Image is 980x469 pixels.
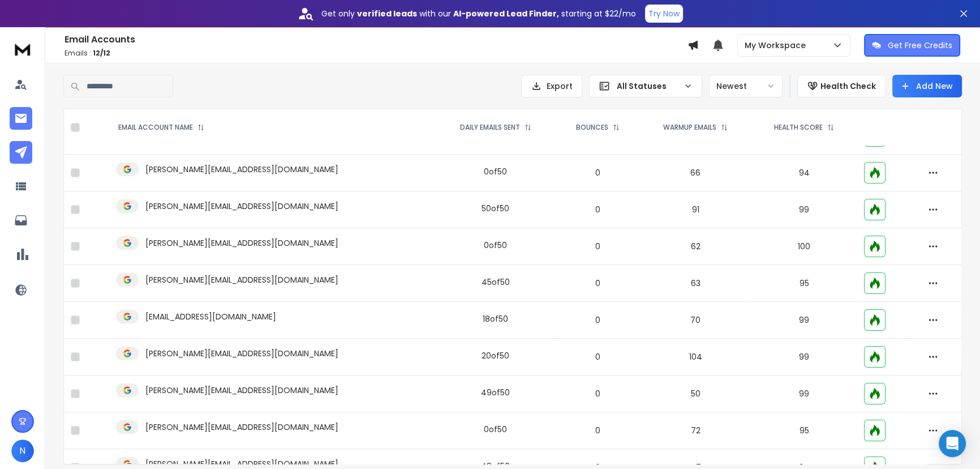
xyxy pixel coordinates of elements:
button: Try Now [645,5,683,23]
p: 0 [563,351,633,363]
div: 45 of 50 [482,276,510,288]
div: EMAIL ACCOUNT NAME [118,123,204,132]
td: 50 [639,376,751,412]
p: 0 [563,278,633,289]
div: 20 of 50 [482,350,509,361]
td: 91 [639,191,751,228]
span: 12 / 12 [93,48,110,58]
td: 70 [639,302,751,339]
p: [PERSON_NAME][EMAIL_ADDRESS][DOMAIN_NAME] [145,385,338,396]
button: Export [521,75,582,97]
p: 0 [563,167,633,178]
button: Add New [892,75,962,97]
strong: AI-powered Lead Finder, [453,8,559,19]
strong: verified leads [357,8,417,19]
p: Get only with our starting at $22/mo [321,8,636,19]
p: WARMUP EMAILS [663,123,716,132]
p: 0 [563,388,633,399]
div: 18 of 50 [483,313,508,325]
p: Try Now [648,8,680,19]
p: Emails : [65,49,687,58]
p: 0 [563,204,633,215]
div: 49 of 50 [481,387,510,398]
button: N [11,440,34,462]
p: [PERSON_NAME][EMAIL_ADDRESS][DOMAIN_NAME] [145,274,338,285]
td: 94 [751,155,857,191]
td: 99 [751,339,857,376]
div: 0 of 50 [484,424,507,435]
p: 0 [563,241,633,252]
div: 50 of 50 [482,203,509,214]
p: [PERSON_NAME][EMAIL_ADDRESS][DOMAIN_NAME] [145,421,338,433]
td: 63 [639,265,751,302]
p: BOUNCES [576,123,608,132]
p: 0 [563,425,633,436]
td: 99 [751,191,857,228]
td: 95 [751,412,857,449]
p: [EMAIL_ADDRESS][DOMAIN_NAME] [145,311,276,322]
p: [PERSON_NAME][EMAIL_ADDRESS][DOMAIN_NAME] [145,348,338,359]
p: All Statuses [617,80,679,92]
div: 0 of 50 [484,166,507,177]
p: [PERSON_NAME][EMAIL_ADDRESS][DOMAIN_NAME] [145,201,338,212]
button: Get Free Credits [864,34,960,57]
p: HEALTH SCORE [774,123,823,132]
td: 62 [639,228,751,265]
td: 72 [639,412,751,449]
td: 99 [751,302,857,339]
p: [PERSON_NAME][EMAIL_ADDRESS][DOMAIN_NAME] [145,164,338,175]
img: logo [11,39,34,59]
td: 100 [751,228,857,265]
p: My Workspace [745,40,810,51]
td: 95 [751,265,857,302]
p: Get Free Credits [888,40,952,51]
button: Health Check [797,75,886,97]
p: DAILY EMAILS SENT [460,123,520,132]
button: Newest [709,75,783,97]
td: 99 [751,376,857,412]
td: 66 [639,155,751,191]
p: 0 [563,314,633,326]
h1: Email Accounts [65,33,687,46]
p: [PERSON_NAME][EMAIL_ADDRESS][DOMAIN_NAME] [145,237,338,249]
div: 0 of 50 [484,240,507,251]
td: 104 [639,339,751,376]
div: Open Intercom Messenger [939,430,966,457]
p: Health Check [820,80,876,92]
